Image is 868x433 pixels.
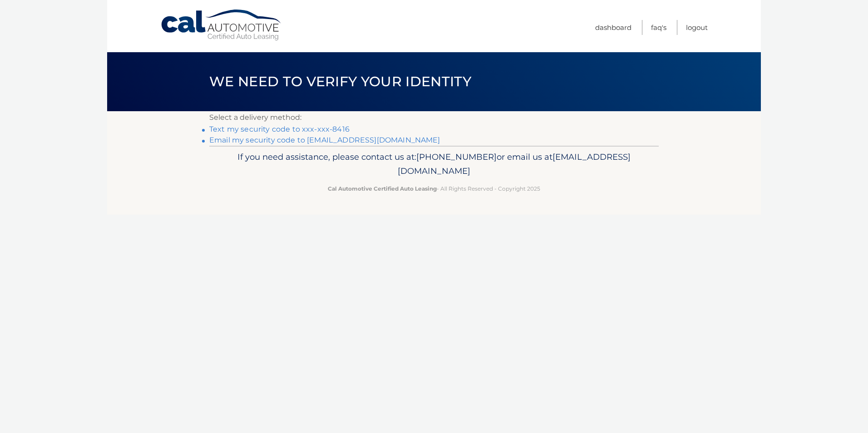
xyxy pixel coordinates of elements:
[215,184,653,193] p: - All Rights Reserved - Copyright 2025
[209,111,659,124] p: Select a delivery method:
[160,9,283,41] a: Cal Automotive
[416,152,497,162] span: [PHONE_NUMBER]
[209,73,471,90] span: We need to verify your identity
[328,185,437,192] strong: Cal Automotive Certified Auto Leasing
[209,125,350,133] a: Text my security code to xxx-xxx-8416
[209,136,440,144] a: Email my security code to [EMAIL_ADDRESS][DOMAIN_NAME]
[651,20,666,35] a: FAQ's
[595,20,631,35] a: Dashboard
[215,150,653,179] p: If you need assistance, please contact us at: or email us at
[686,20,708,35] a: Logout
